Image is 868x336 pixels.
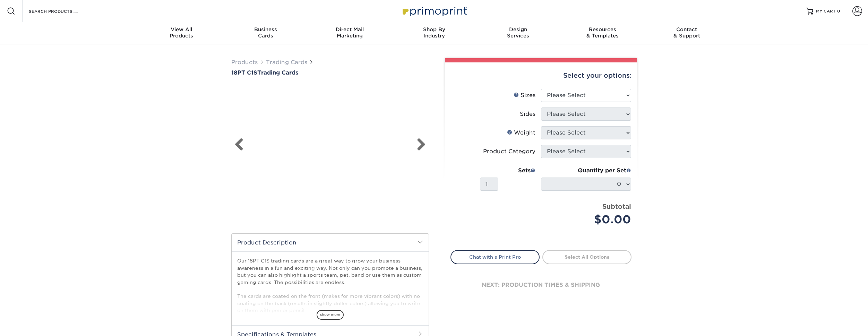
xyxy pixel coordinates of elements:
div: Sizes [514,91,535,100]
a: DesignServices [476,22,560,44]
span: Design [476,26,560,33]
div: Product Category [483,147,535,156]
div: Sides [520,110,535,118]
img: Primoprint [399,3,469,18]
div: Select your options: [450,62,631,89]
a: 18PT C1STrading Cards [231,69,429,76]
a: Direct MailMarketing [308,22,392,44]
img: Trading Cards 02 [333,208,350,226]
a: Chat with a Print Pro [450,250,540,264]
a: Contact& Support [645,22,729,44]
div: Sets [480,166,535,175]
h1: Trading Cards [231,69,429,76]
a: View AllProducts [139,22,224,44]
span: Direct Mail [308,26,392,33]
div: Cards [223,26,308,39]
div: Products [139,26,224,39]
div: next: production times & shipping [450,264,631,306]
span: Shop By [392,26,476,33]
img: Trading Cards 01 [310,208,327,226]
span: show more [317,310,344,319]
div: & Support [645,26,729,39]
a: Select All Options [542,250,631,264]
strong: Subtotal [602,203,631,210]
span: Resources [560,26,645,33]
span: 0 [837,9,840,14]
div: Industry [392,26,476,39]
span: 18PT C1S [231,69,257,76]
div: Marketing [308,26,392,39]
h2: Product Description [232,234,429,251]
div: $0.00 [546,211,631,228]
span: MY CART [816,8,836,14]
span: Contact [645,26,729,33]
div: & Templates [560,26,645,39]
div: Weight [507,129,535,137]
input: SEARCH PRODUCTS..... [28,7,96,15]
a: Trading Cards [266,59,307,66]
div: Quantity per Set [541,166,631,175]
span: View All [139,26,224,33]
a: Products [231,59,258,66]
a: Shop ByIndustry [392,22,476,44]
div: Services [476,26,560,39]
a: BusinessCards [223,22,308,44]
span: Business [223,26,308,33]
p: Our 18PT C1S trading cards are a great way to grow your business awareness in a fun and exciting ... [237,257,423,314]
a: Resources& Templates [560,22,645,44]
